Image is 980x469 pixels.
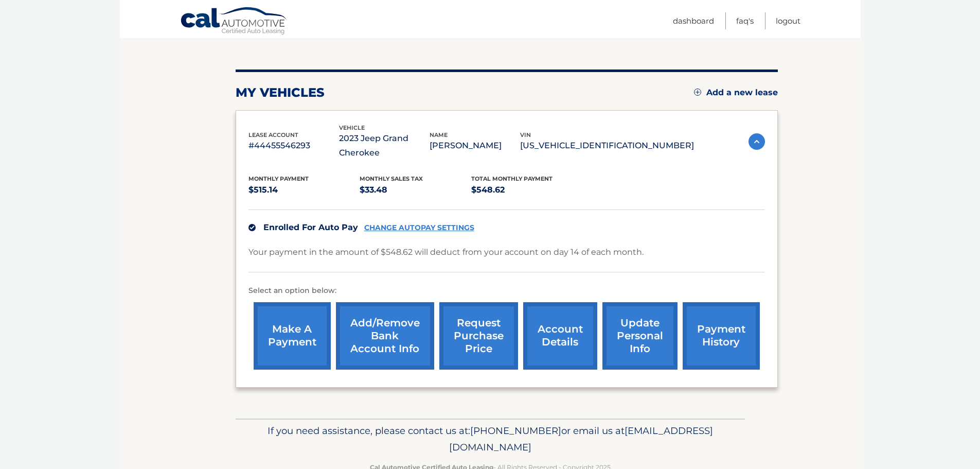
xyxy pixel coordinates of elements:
[242,423,738,456] p: If you need assistance, please contact us at: or email us at
[248,245,644,259] p: Your payment in the amount of $548.62 will deduct from your account on day 14 of each month.
[336,302,434,370] a: Add/Remove bank account info
[523,302,597,370] a: account details
[180,7,288,37] a: Cal Automotive
[339,131,430,160] p: 2023 Jeep Grand Cherokee
[749,133,765,150] img: accordion-active.svg
[248,131,298,138] span: lease account
[471,183,583,197] p: $548.62
[683,302,760,370] a: payment history
[736,12,754,29] a: FAQ's
[263,222,358,232] span: Enrolled For Auto Pay
[673,12,714,29] a: Dashboard
[254,302,331,370] a: make a payment
[248,224,256,231] img: check.svg
[694,89,701,96] img: add.svg
[248,285,765,297] p: Select an option below:
[248,183,360,197] p: $515.14
[364,223,474,232] a: CHANGE AUTOPAY SETTINGS
[430,138,520,153] p: [PERSON_NAME]
[776,12,800,29] a: Logout
[360,183,471,197] p: $33.48
[439,302,518,370] a: request purchase price
[248,138,339,153] p: #44455546293
[471,175,553,182] span: Total Monthly Payment
[602,302,678,370] a: update personal info
[520,131,531,138] span: vin
[430,131,448,138] span: name
[520,138,694,153] p: [US_VEHICLE_IDENTIFICATION_NUMBER]
[248,175,309,182] span: Monthly Payment
[360,175,423,182] span: Monthly sales Tax
[236,85,325,100] h2: my vehicles
[470,425,561,437] span: [PHONE_NUMBER]
[694,88,778,98] a: Add a new lease
[339,124,365,131] span: vehicle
